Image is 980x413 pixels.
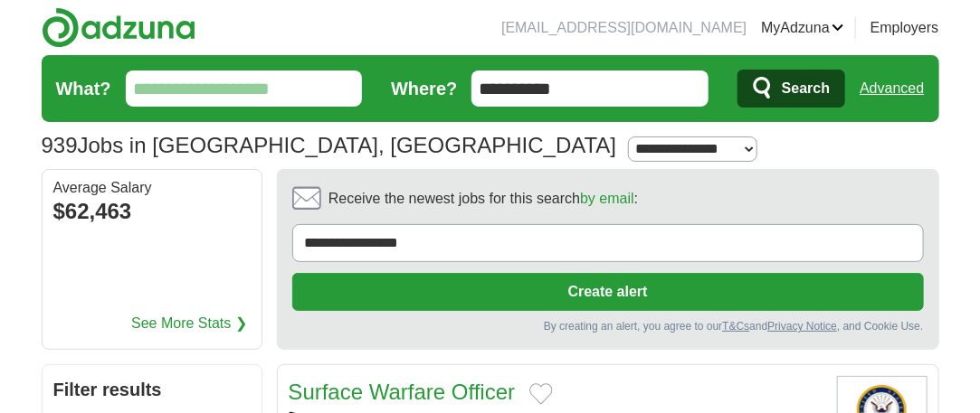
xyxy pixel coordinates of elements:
div: $62,463 [53,195,251,228]
a: Privacy Notice [767,320,837,333]
a: MyAdzuna [761,17,844,39]
a: T&Cs [722,320,749,333]
a: See More Stats ❯ [131,313,247,334]
button: Add to favorite jobs [529,383,553,405]
span: 939 [42,129,78,162]
button: Create alert [292,273,924,311]
a: Employers [871,17,939,39]
a: Surface Warfare Officer [289,380,516,404]
div: Average Salary [53,181,251,195]
button: Search [737,70,845,108]
div: By creating an alert, you agree to our and , and Cookie Use. [292,318,924,334]
a: Advanced [860,70,924,107]
label: Where? [391,75,457,102]
h1: Jobs in [GEOGRAPHIC_DATA], [GEOGRAPHIC_DATA] [42,133,617,157]
label: What? [56,75,111,102]
img: Adzuna logo [42,7,195,48]
span: Receive the newest jobs for this search : [328,188,638,210]
li: [EMAIL_ADDRESS][DOMAIN_NAME] [501,17,747,39]
a: by email [580,191,634,206]
span: Search [782,70,830,107]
